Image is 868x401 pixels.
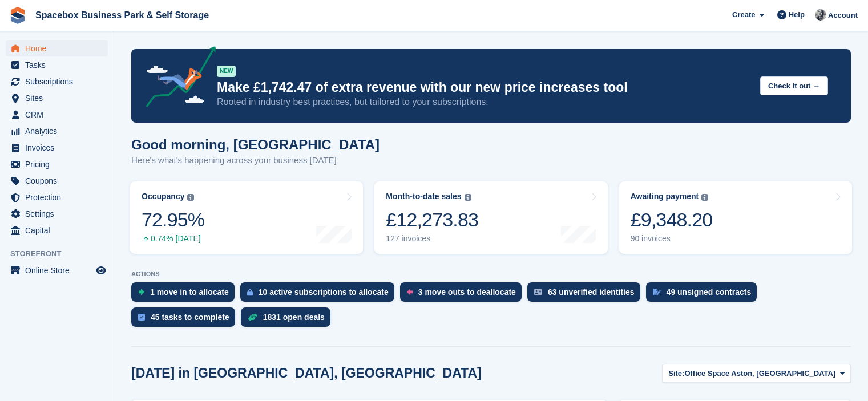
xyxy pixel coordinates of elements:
[465,194,471,201] img: icon-info-grey-7440780725fd019a000dd9b08b2336e03edf1995a4989e88bcd33f0948082b44.svg
[6,262,108,278] a: menu
[25,90,94,106] span: Sites
[25,57,94,73] span: Tasks
[6,90,108,106] a: menu
[6,40,108,56] a: menu
[187,194,194,201] img: icon-info-grey-7440780725fd019a000dd9b08b2336e03edf1995a4989e88bcd33f0948082b44.svg
[25,123,94,139] span: Analytics
[374,181,607,254] a: Month-to-date sales £12,273.83 127 invoices
[6,156,108,172] a: menu
[548,287,635,297] div: 63 unverified identities
[142,234,204,244] div: 0.74% [DATE]
[631,192,699,201] div: Awaiting payment
[684,368,835,379] span: Office Space Aston, [GEOGRAPHIC_DATA]
[646,282,763,307] a: 49 unsigned contracts
[732,9,755,21] span: Create
[25,107,94,123] span: CRM
[631,208,713,232] div: £9,348.20
[6,74,108,90] a: menu
[534,289,542,295] img: verify_identity-adf6edd0f0f0b5bbfe63781bf79b02c33cf7c696d77639b501bdc392416b5a36.svg
[386,208,478,232] div: £12,273.83
[828,10,858,21] span: Account
[131,282,240,307] a: 1 move in to allocate
[815,9,826,21] img: SUDIPTA VIRMANI
[259,287,389,297] div: 10 active subscriptions to allocate
[25,156,94,172] span: Pricing
[25,189,94,205] span: Protection
[6,57,108,73] a: menu
[142,192,184,201] div: Occupancy
[6,123,108,139] a: menu
[136,46,216,111] img: price-adjustments-announcement-icon-8257ccfd72463d97f412b2fc003d46551f7dbcb40ab6d574587a9cd5c0d94...
[241,307,336,333] a: 1831 open deals
[619,181,852,254] a: Awaiting payment £9,348.20 90 invoices
[25,222,94,238] span: Capital
[6,189,108,205] a: menu
[386,192,461,201] div: Month-to-date sales
[631,234,713,244] div: 90 invoices
[217,96,751,108] p: Rooted in industry best practices, but tailored to your subscriptions.
[6,140,108,156] a: menu
[217,79,751,96] p: Make £1,742.47 of extra revenue with our new price increases tool
[131,154,380,167] p: Here's what's happening across your business [DATE]
[217,66,236,77] div: NEW
[138,314,145,321] img: task-75834270c22a3079a89374b754ae025e5fb1db73e45f91037f5363f120a921f8.svg
[6,107,108,123] a: menu
[668,368,684,379] span: Site:
[400,282,527,307] a: 3 move outs to deallocate
[760,76,828,95] button: Check it out →
[25,74,94,90] span: Subscriptions
[263,313,325,322] div: 1831 open deals
[653,289,661,295] img: contract_signature_icon-13c848040528278c33f63329250d36e43548de30e8caae1d1a13099fd9432cc5.svg
[9,7,26,24] img: stora-icon-8386f47178a22dfd0bd8f6a31ec36ba5ce8667c1dd55bd0f319d3a0aa187defe.svg
[31,6,213,25] a: Spacebox Business Park & Self Storage
[25,140,94,156] span: Invoices
[6,206,108,222] a: menu
[667,287,752,297] div: 49 unsigned contracts
[527,282,646,307] a: 63 unverified identities
[10,248,114,260] span: Storefront
[6,222,108,238] a: menu
[418,287,516,297] div: 3 move outs to deallocate
[407,289,413,295] img: move_outs_to_deallocate_icon-f764333ba52eb49d3ac5e1228854f67142a1ed5810a6f6cc68b1a99e826820c5.svg
[131,137,380,152] h1: Good morning, [GEOGRAPHIC_DATA]
[131,270,851,278] p: ACTIONS
[240,282,400,307] a: 10 active subscriptions to allocate
[25,173,94,189] span: Coupons
[151,313,229,322] div: 45 tasks to complete
[94,264,108,277] a: Preview store
[130,181,363,254] a: Occupancy 72.95% 0.74% [DATE]
[25,206,94,222] span: Settings
[131,366,482,381] h2: [DATE] in [GEOGRAPHIC_DATA], [GEOGRAPHIC_DATA]
[662,364,851,383] button: Site: Office Space Aston, [GEOGRAPHIC_DATA]
[150,287,229,297] div: 1 move in to allocate
[247,289,253,296] img: active_subscription_to_allocate_icon-d502201f5373d7db506a760aba3b589e785aa758c864c3986d89f69b8ff3...
[6,173,108,189] a: menu
[701,194,708,201] img: icon-info-grey-7440780725fd019a000dd9b08b2336e03edf1995a4989e88bcd33f0948082b44.svg
[386,234,478,244] div: 127 invoices
[131,307,241,333] a: 45 tasks to complete
[25,40,94,56] span: Home
[248,313,257,321] img: deal-1b604bf984904fb50ccaf53a9ad4b4a5d6e5aea283cecdc64d6e3604feb123c2.svg
[138,289,144,295] img: move_ins_to_allocate_icon-fdf77a2bb77ea45bf5b3d319d69a93e2d87916cf1d5bf7949dd705db3b84f3ca.svg
[789,9,805,21] span: Help
[25,262,94,278] span: Online Store
[142,208,204,232] div: 72.95%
